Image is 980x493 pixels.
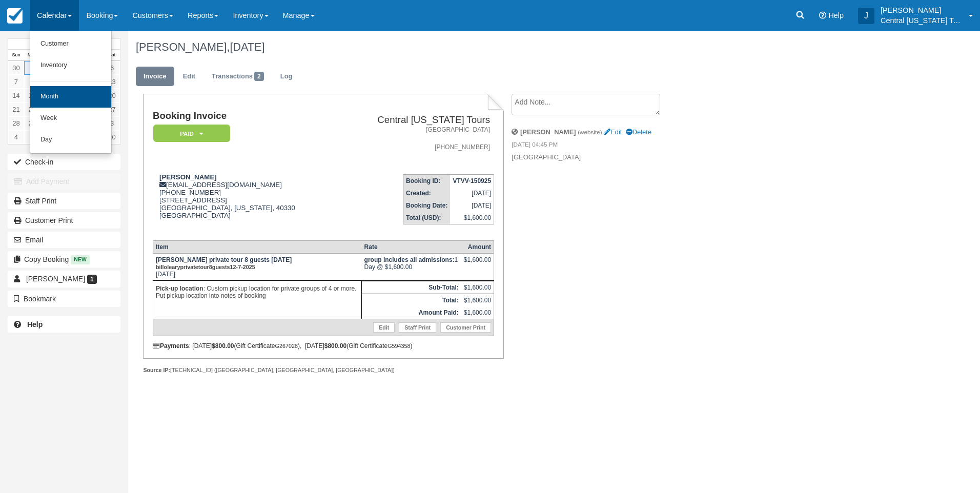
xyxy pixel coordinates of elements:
a: 15 [24,89,40,102]
a: Paid [153,124,227,143]
td: 1 Day @ $1,600.00 [362,253,461,280]
strong: Pick-up location [156,285,203,292]
a: 28 [8,116,24,130]
a: Edit [373,322,395,333]
th: Amount [461,240,494,253]
strong: Source IP: [143,367,170,373]
a: Edit [604,128,622,136]
a: Customer [30,33,111,55]
p: : Custom pickup location for private groups of 4 or more. Put pickup location into notes of booking [156,283,359,301]
a: Customer Print [440,322,491,333]
button: Email [8,232,120,248]
a: Delete [626,128,651,136]
a: Transactions2 [204,67,272,87]
td: [DATE] [450,187,494,199]
a: 10 [104,130,120,144]
a: Log [273,67,300,87]
th: Sun [8,50,24,61]
div: J [858,8,874,24]
th: Total (USD): [403,212,451,224]
address: [GEOGRAPHIC_DATA] [PHONE_NUMBER] [341,126,490,152]
button: Add Payment [8,173,120,190]
strong: [PERSON_NAME] [159,173,217,181]
a: 30 [8,61,24,75]
strong: group includes all admissions [364,256,455,263]
strong: $800.00 [324,342,346,350]
span: [DATE] [230,40,264,53]
h1: Booking Invoice [153,111,337,121]
div: $1,600.00 [464,256,491,272]
small: G267028 [275,343,298,349]
a: 22 [24,102,40,116]
a: Staff Print [8,193,120,209]
a: 4 [8,130,24,144]
p: [GEOGRAPHIC_DATA] [512,153,684,162]
small: G594358 [387,343,410,349]
th: Created: [403,187,451,199]
span: New [71,255,90,264]
a: 3 [104,116,120,130]
a: Day [30,129,111,151]
a: 27 [104,102,120,116]
h2: Central [US_STATE] Tours [341,115,490,126]
strong: $800.00 [212,342,234,350]
a: 6 [104,61,120,75]
small: (website) [578,129,602,135]
a: Month [30,86,111,108]
strong: [PERSON_NAME] private tour 8 guests [DATE] [156,256,292,271]
a: Invoice [136,67,174,87]
p: [PERSON_NAME] [881,5,963,15]
span: 1 [87,275,97,284]
th: Booking ID: [403,175,451,188]
b: Help [27,320,43,328]
th: Mon [24,50,40,61]
a: 8 [24,75,40,89]
div: [TECHNICAL_ID] ([GEOGRAPHIC_DATA], [GEOGRAPHIC_DATA], [GEOGRAPHIC_DATA]) [143,366,503,374]
td: [DATE] [450,199,494,212]
button: Copy Booking New [8,251,120,268]
a: 21 [8,102,24,116]
a: 29 [24,116,40,130]
th: Rate [362,240,461,253]
h1: [PERSON_NAME], [136,41,855,53]
span: Help [828,11,844,19]
p: Central [US_STATE] Tours [881,15,963,26]
td: [DATE] [153,253,361,280]
em: Paid [153,125,230,142]
strong: VTVV-150925 [453,177,491,184]
strong: Payments [153,342,189,350]
em: [DATE] 04:45 PM [512,140,684,152]
button: Bookmark [8,291,120,307]
th: Item [153,240,361,253]
a: 14 [8,89,24,102]
td: $1,600.00 [461,294,494,306]
a: Customer Print [8,212,120,229]
a: Inventory [30,55,111,76]
a: Help [8,316,120,333]
a: 1 [24,61,40,75]
a: [PERSON_NAME] 1 [8,271,120,287]
td: $1,600.00 [461,306,494,319]
span: 2 [254,72,264,81]
a: 20 [104,89,120,102]
a: Week [30,108,111,129]
a: 13 [104,75,120,89]
th: Amount Paid: [362,306,461,319]
img: checkfront-main-nav-mini-logo.png [7,8,23,24]
td: $1,600.00 [450,212,494,224]
a: 7 [8,75,24,89]
a: Edit [175,67,203,87]
div: [EMAIL_ADDRESS][DOMAIN_NAME] [PHONE_NUMBER] [STREET_ADDRESS] [GEOGRAPHIC_DATA], [US_STATE], 40330... [153,173,337,232]
td: $1,600.00 [461,281,494,294]
small: billolearyprivatetour8guests12-7-2025 [156,264,255,270]
a: Staff Print [399,322,436,333]
i: Help [819,12,826,19]
span: [PERSON_NAME] [26,275,85,283]
strong: [PERSON_NAME] [520,128,576,136]
th: Sub-Total: [362,281,461,294]
button: Check-in [8,154,120,170]
th: Sat [104,50,120,61]
a: 5 [24,130,40,144]
th: Total: [362,294,461,306]
th: Booking Date: [403,199,451,212]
